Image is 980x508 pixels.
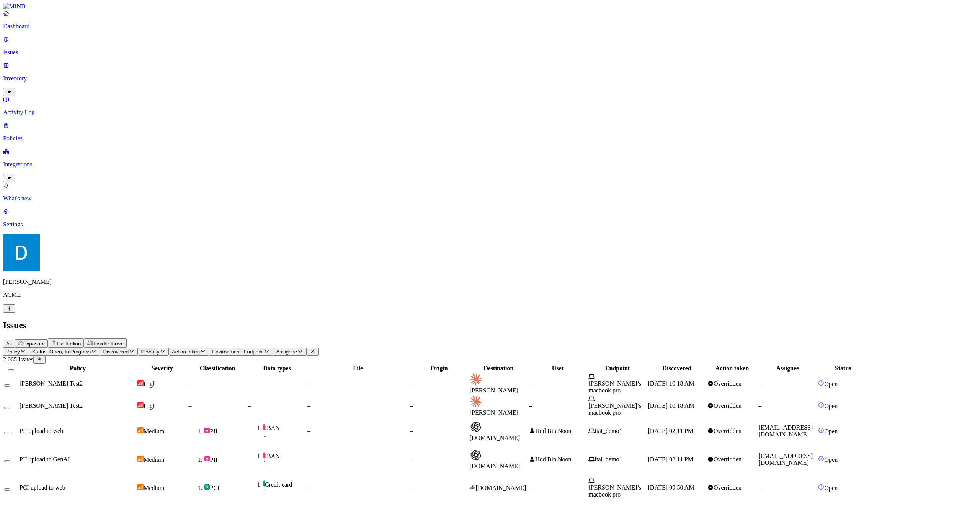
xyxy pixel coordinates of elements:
[3,221,977,228] p: Settings
[263,424,265,430] img: pii-line
[648,456,694,462] span: [DATE] 02:11 PM
[470,387,518,394] span: [PERSON_NAME]
[758,365,817,372] div: Assignee
[470,463,520,469] span: [DOMAIN_NAME]
[307,456,310,462] span: –
[23,341,45,347] span: Exposure
[263,460,306,467] div: 1
[410,456,413,462] span: –
[204,484,210,490] img: pci
[588,484,641,498] span: [PERSON_NAME]’s macbook pro
[824,485,838,491] span: Open
[3,49,977,56] p: Issues
[204,456,210,462] img: pii
[3,161,977,168] p: Integrations
[3,96,977,116] a: Activity Log
[824,428,838,435] span: Open
[94,341,124,347] span: Insider threat
[3,62,977,95] a: Inventory
[248,380,251,387] span: –
[141,349,159,355] span: Severity
[470,409,518,416] span: [PERSON_NAME]
[3,195,977,202] p: What's new
[137,484,144,490] img: severity-medium
[824,403,838,409] span: Open
[714,428,742,434] span: Overridden
[529,380,532,387] span: –
[4,460,10,462] button: Select row
[758,484,761,491] span: –
[3,122,977,142] a: Policies
[3,234,40,271] img: Daniel Golshani
[648,365,706,372] div: Discovered
[588,380,641,394] span: [PERSON_NAME]’s macbook pro
[307,365,408,372] div: File
[3,135,977,142] p: Policies
[595,428,622,434] span: itai_demo1
[3,291,977,298] p: ACME
[212,349,264,355] span: Environment: Endpoint
[6,341,12,347] span: All
[529,402,532,409] span: –
[588,365,646,372] div: Endpoint
[410,484,413,491] span: –
[204,427,210,433] img: pii
[3,75,977,82] p: Inventory
[137,380,144,386] img: severity-high
[57,341,81,347] span: Exfiltration
[758,380,761,387] span: –
[103,349,129,355] span: Discovered
[263,488,306,495] div: 1
[3,3,977,10] a: MIND
[818,402,824,408] img: status-open
[3,320,977,331] h2: Issues
[137,427,144,433] img: severity-medium
[4,384,10,387] button: Select row
[3,278,977,285] p: [PERSON_NAME]
[32,349,91,355] span: Status: Open, In Progress
[307,428,310,434] span: –
[3,182,977,202] a: What's new
[137,365,187,372] div: Severity
[248,402,251,409] span: –
[20,402,83,409] span: [PERSON_NAME] Test2
[263,424,306,431] div: IBAN
[648,484,694,491] span: [DATE] 09:50 AM
[410,365,468,372] div: Origin
[189,380,192,387] span: –
[263,452,265,458] img: pii-line
[144,456,164,463] span: Medium
[529,365,587,372] div: User
[189,365,247,372] div: Classification
[529,484,532,491] span: –
[714,380,742,387] span: Overridden
[204,456,247,463] div: PII
[276,349,297,355] span: Assignee
[818,427,824,433] img: status-open
[3,109,977,116] p: Activity Log
[470,449,482,461] img: chatgpt.com favicon
[144,485,164,491] span: Medium
[204,427,247,435] div: PII
[263,480,306,488] div: Credit card
[3,23,977,30] p: Dashboard
[470,421,482,433] img: chatgpt.com favicon
[144,381,156,387] span: High
[535,456,571,462] span: Hod Bin Noon
[818,380,824,386] img: status-open
[263,452,306,460] div: IBAN
[307,484,310,491] span: –
[470,435,520,441] span: [DOMAIN_NAME]
[410,428,413,434] span: –
[714,484,742,491] span: Overridden
[818,365,868,372] div: Status
[20,428,63,434] span: PII upload to web
[648,380,694,387] span: [DATE] 10:18 AM
[818,484,824,490] img: status-open
[172,349,200,355] span: Action taken
[648,428,694,434] span: [DATE] 02:11 PM
[4,488,10,491] button: Select row
[470,396,482,408] img: claude.ai favicon
[470,365,528,372] div: Destination
[137,402,144,408] img: severity-high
